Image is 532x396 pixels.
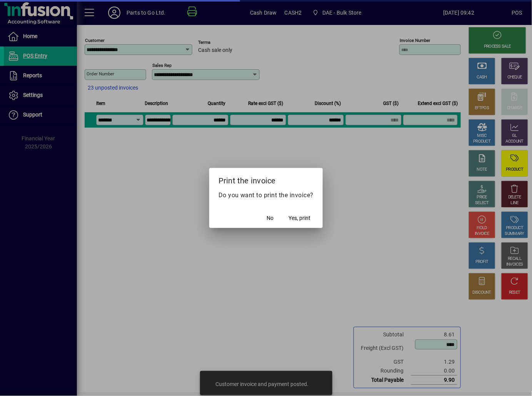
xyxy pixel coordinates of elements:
[289,214,310,222] span: Yes, print
[285,211,314,225] button: Yes, print
[209,168,323,190] h2: Print the invoice
[218,191,314,200] p: Do you want to print the invoice?
[267,214,274,222] span: No
[258,211,282,225] button: No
